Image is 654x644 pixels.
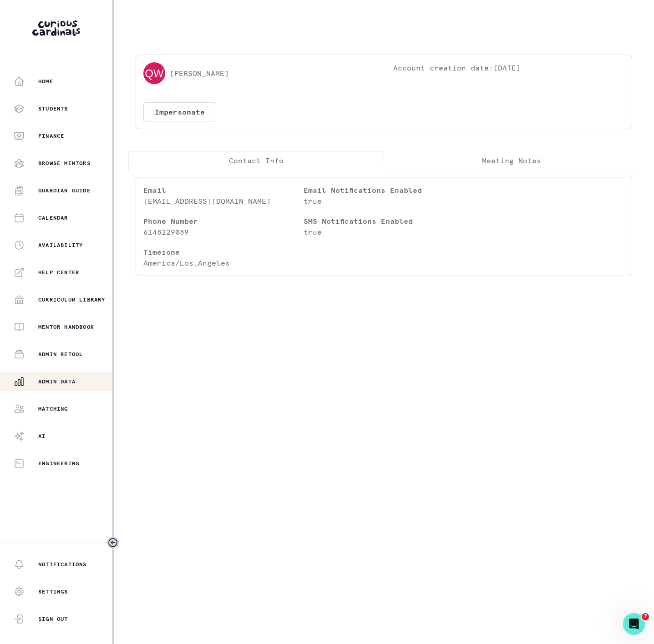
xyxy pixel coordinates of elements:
[143,185,304,196] p: Email
[143,257,304,268] p: America/Los_Angeles
[38,78,53,85] p: Home
[38,160,91,167] p: Browse Mentors
[38,433,46,440] p: AI
[304,196,464,206] p: true
[38,296,106,303] p: Curriculum Library
[38,241,83,249] p: Availability
[143,196,304,206] p: [EMAIL_ADDRESS][DOMAIN_NAME]
[304,216,464,226] p: SMS Notifications Enabled
[38,187,91,194] p: Guardian Guide
[143,62,165,84] img: svg
[38,323,94,331] p: Mentor Handbook
[393,62,625,84] p: Account creation date: [DATE]
[170,68,229,79] p: [PERSON_NAME]
[38,378,76,385] p: Admin Data
[38,269,79,276] p: Help Center
[143,216,304,226] p: Phone Number
[38,214,68,221] p: Calendar
[38,405,68,413] p: Matching
[304,185,464,196] p: Email Notifications Enabled
[304,226,464,237] p: true
[38,588,68,595] p: Settings
[143,102,216,121] button: Impersonate
[38,105,68,112] p: Students
[38,615,68,623] p: Sign Out
[482,155,541,166] p: Meeting Notes
[107,537,119,548] button: Toggle sidebar
[143,247,304,257] p: Timezone
[32,20,80,36] img: Curious Cardinals Logo
[229,155,284,166] p: Contact Info
[38,561,87,568] p: Notifications
[38,460,79,467] p: Engineering
[143,226,304,237] p: 6148229089
[38,351,83,358] p: Admin Retool
[38,132,64,140] p: Finance
[623,613,645,635] iframe: Intercom live chat
[642,613,649,620] span: 7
